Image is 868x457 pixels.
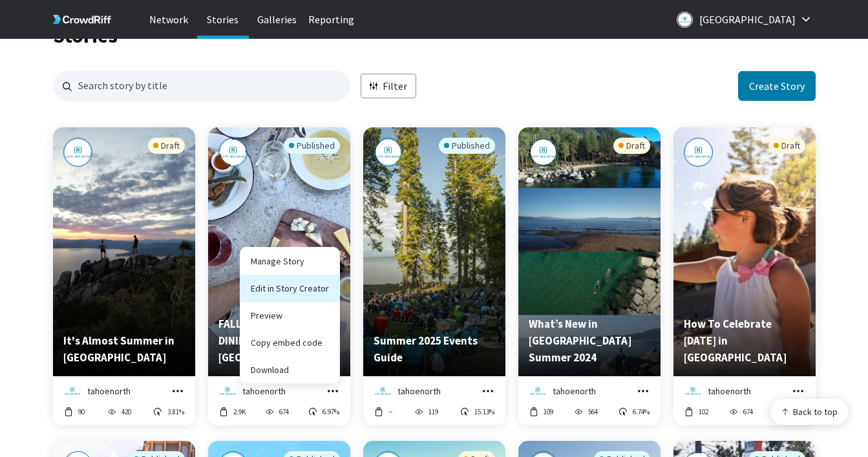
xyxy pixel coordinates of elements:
[388,407,392,417] p: --
[618,406,650,418] button: 6.74%
[106,406,131,418] button: 420
[684,138,713,167] img: tahoenorth
[233,407,246,417] p: 2.9K
[397,385,441,398] p: tahoenorth
[240,329,339,356] button: Copy embed code
[677,12,693,28] img: Logo for North Lake Tahoe
[153,406,185,418] button: 3.81%
[553,385,596,398] p: tahoenorth
[148,138,185,154] div: Draft
[284,138,340,154] div: Published
[529,406,554,418] button: 109
[439,138,495,154] div: Published
[374,138,403,167] img: tahoenorth
[323,407,339,417] p: 6.97%
[361,74,416,99] button: Filter
[308,406,340,418] button: 6.97%
[460,406,495,418] button: 15.13%
[573,406,598,418] button: 564
[279,407,289,417] p: 674
[64,383,81,399] img: tahoenorth
[53,367,195,379] a: Preview story titled 'It's Almost Summer in Lake Tahoe'
[63,406,85,418] button: 90
[699,9,796,30] p: [GEOGRAPHIC_DATA]
[167,407,184,417] p: 3.81%
[264,406,290,418] button: 674
[240,302,339,329] a: Preview
[684,315,805,366] p: How To Celebrate July 4th in Lake Tahoe
[240,275,339,302] a: Edit in Story Creator
[684,383,701,399] img: tahoenorth
[374,332,495,366] p: Summer 2025 Events Guide
[208,367,350,379] a: Preview story titled 'FALL IN LOVE WITH DINING IN LAKE TAHOE'
[218,406,246,418] button: 2.9K
[242,385,286,398] p: tahoenorth
[53,70,350,101] input: Search for stories by name. Press enter to submit.
[240,248,339,275] a: Manage Story
[633,407,650,417] p: 6.74%
[87,385,131,398] p: tahoenorth
[121,407,131,417] p: 420
[218,315,340,366] p: FALL IN LOVE WITH DINING IN LAKE TAHOE
[673,367,816,379] a: Preview story titled 'How To Celebrate July 4th in Lake Tahoe'
[218,138,248,167] img: tahoenorth
[374,406,393,418] button: --
[363,367,505,379] a: Preview story titled 'Summer 2025 Events Guide'
[770,399,848,425] button: Back to top
[684,406,709,418] button: 102
[743,407,753,417] p: 674
[63,138,92,167] img: tahoenorth
[728,406,754,418] button: 674
[768,138,805,154] div: Draft
[240,356,339,383] button: Download
[588,407,598,417] p: 564
[414,406,439,418] button: 119
[544,407,553,417] p: 109
[613,138,650,154] div: Draft
[708,385,751,398] p: tahoenorth
[518,367,661,379] a: Preview story titled 'What’s New in Lake Tahoe Summer 2024 '
[529,315,650,366] p: What’s New in Lake Tahoe Summer 2024
[529,383,546,399] img: tahoenorth
[374,383,391,399] img: tahoenorth
[429,407,438,417] p: 119
[738,71,816,101] button: Create a new story in story creator application
[699,407,708,417] p: 102
[63,332,185,366] p: It's Almost Summer in Lake Tahoe
[474,407,494,417] p: 15.13%
[383,79,407,94] p: Filter
[529,138,558,167] img: tahoenorth
[219,383,236,399] img: tahoenorth
[78,407,85,417] p: 90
